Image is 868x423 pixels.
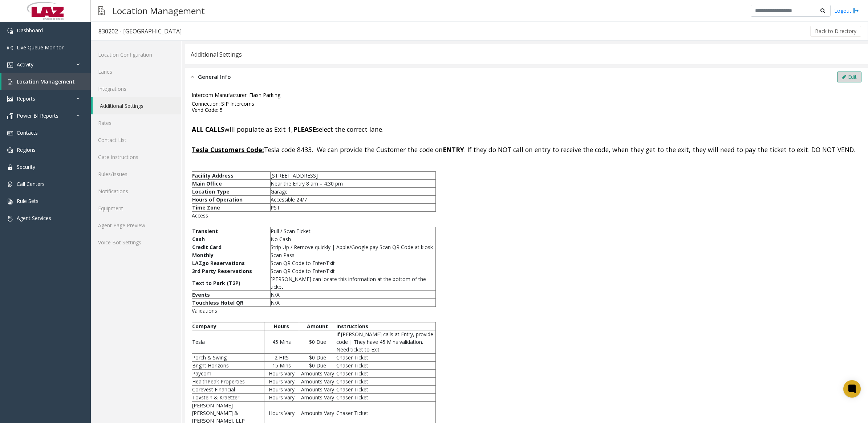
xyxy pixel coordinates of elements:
[91,80,181,97] a: Integrations
[7,130,13,136] img: 'icon'
[192,244,222,251] span: Credit Card
[192,100,254,107] span: Connection: SIP Intercoms
[91,183,181,200] a: Notifications
[7,199,13,204] img: 'icon'
[810,26,861,37] button: Back to Directory
[1,73,91,90] a: Location Management
[192,280,240,286] span: Text to Park (T2P)
[93,97,181,114] a: Additional Settings
[91,217,181,234] a: Agent Page Preview
[271,228,311,235] span: Pull / Scan Ticket
[271,291,280,298] span: N/A
[271,204,280,211] span: PST
[336,323,368,330] span: Instructions
[272,362,291,369] span: 15 Mins
[192,196,243,203] span: Hours of Operation
[271,260,335,267] span: Scan QR Code to Enter/Exit
[301,370,334,377] span: Amounts Vary
[192,291,210,298] span: Events
[271,196,307,203] span: Accessible 24/7
[192,125,384,134] span: will populate as Exit 1, select the correct lane.
[192,362,229,369] span: Bright Horizons
[301,386,334,393] span: Amounts Vary
[7,45,13,51] img: 'icon'
[192,172,234,179] span: Facility Address
[17,215,51,221] span: Agent Services
[192,252,214,259] span: Monthly
[336,331,433,353] span: If [PERSON_NAME] calls at Entry, provide code | They have 45 Mins validation. Need ticket to Exit
[192,145,264,154] u: Tesla Customers Code:
[192,338,205,345] span: Tesla
[301,410,334,416] span: Amounts Vary
[271,188,288,195] span: Garage
[192,228,218,235] span: Transient
[17,61,33,68] span: Activity
[109,2,208,20] h3: Location Management
[192,125,224,134] b: ALL CALLS
[17,180,45,187] span: Call Centers
[192,394,239,401] span: Tovstein & Kraetzer
[271,276,426,290] span: [PERSON_NAME] can locate this information at the bottom of the ticket
[443,145,464,154] b: ENTRY
[192,91,280,98] font: Intercom Manufacturer: Flash Parking
[7,96,13,102] img: 'icon'
[192,386,235,393] span: Corevest Financial
[336,354,368,361] span: Chaser Ticket
[336,394,368,401] span: Chaser Ticket
[336,362,368,369] span: Chaser Ticket
[837,72,861,82] button: Edit
[17,95,35,102] span: Reports
[91,149,181,166] a: Gate Instructions
[271,299,280,306] span: N/A
[192,299,243,306] span: Touchless Hotel QR
[309,362,326,369] span: $0 Due
[269,370,295,377] span: Hours Vary
[853,7,859,15] img: logout
[275,354,289,361] span: 2 HRS
[91,63,181,80] a: Lanes
[7,216,13,221] img: 'icon'
[301,394,334,401] span: Amounts Vary
[192,188,230,195] span: Location Type
[293,125,316,134] b: PLEASE
[192,378,245,385] span: HealthPeak Properties
[7,79,13,85] img: 'icon'
[91,200,181,217] a: Equipment
[17,163,35,170] span: Security
[7,113,13,119] img: 'icon'
[192,236,205,243] span: Cash
[7,164,13,170] img: 'icon'
[191,73,194,81] img: opened
[271,236,291,243] span: No Cash
[271,268,335,274] span: Scan QR Code to Enter/Exit
[7,62,13,68] img: 'icon'
[336,378,368,385] span: Chaser Ticket
[98,2,105,20] img: pageIcon
[272,338,291,345] span: 45 Mins
[271,180,343,187] span: Near the Entry 8 am – 4:30 pm
[7,147,13,153] img: 'icon'
[269,410,295,416] span: Hours Vary
[91,166,181,183] a: Rules/Issues
[192,323,216,330] span: Company
[336,386,368,393] span: Chaser Ticket
[91,131,181,149] a: Contact List
[17,112,58,119] span: Power BI Reports
[192,212,208,219] span: Access
[309,338,326,345] span: $0 Due
[309,354,326,361] span: $0 Due
[336,410,368,416] span: Chaser Ticket
[336,370,368,377] span: Chaser Ticket
[192,354,227,361] span: Porch & Swing
[269,378,295,385] span: Hours Vary
[198,73,231,81] span: General Info
[192,106,223,113] span: Vend Code: 5
[91,46,181,63] a: Location Configuration
[7,28,13,34] img: 'icon'
[7,182,13,187] img: 'icon'
[17,27,43,34] span: Dashboard
[17,198,38,204] span: Rule Sets
[98,27,182,36] div: 830202 - [GEOGRAPHIC_DATA]
[91,234,181,251] a: Voice Bot Settings
[17,129,38,136] span: Contacts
